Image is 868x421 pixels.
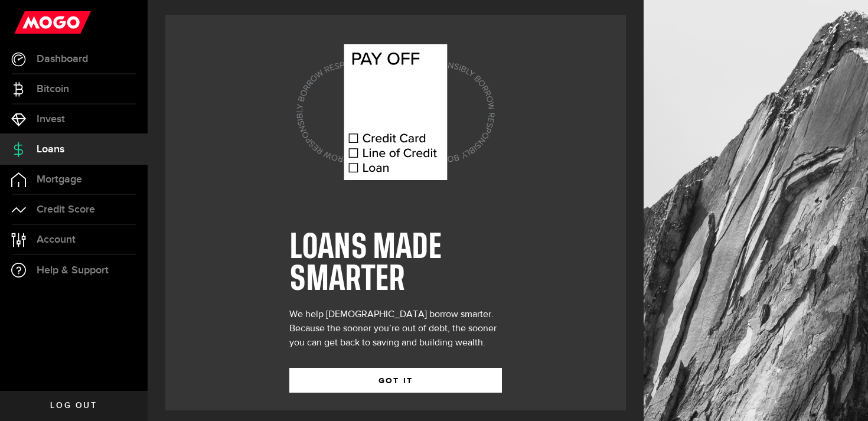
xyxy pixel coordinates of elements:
[37,265,109,276] span: Help & Support
[37,114,65,125] span: Invest
[50,402,97,410] span: Log out
[37,204,95,215] span: Credit Score
[37,144,64,155] span: Loans
[37,84,69,94] span: Bitcoin
[37,54,88,64] span: Dashboard
[289,308,502,350] div: We help [DEMOGRAPHIC_DATA] borrow smarter. Because the sooner you’re out of debt, the sooner you ...
[37,174,82,185] span: Mortgage
[289,368,502,393] button: GOT IT
[37,234,76,245] span: Account
[289,232,502,296] h1: LOANS MADE SMARTER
